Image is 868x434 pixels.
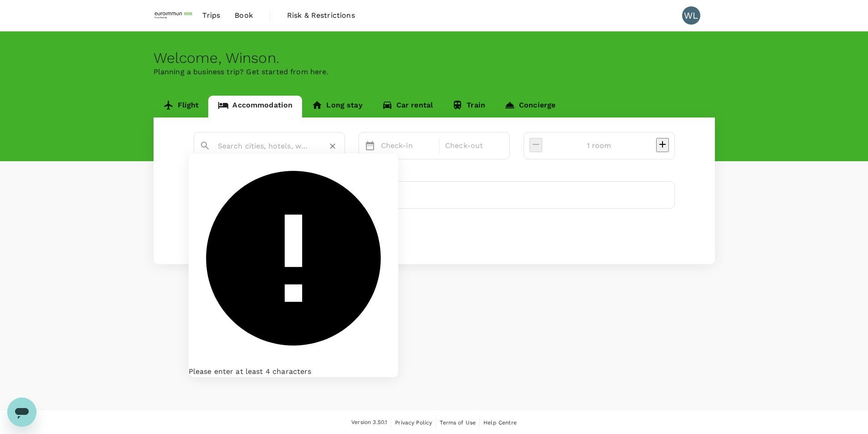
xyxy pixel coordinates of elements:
p: Check-out [445,140,498,151]
a: Long stay [302,96,372,117]
a: Accommodation [208,96,302,117]
button: decrease [529,138,542,152]
div: Travellers [194,167,675,178]
a: Car rental [372,96,443,117]
a: Flight [154,96,209,117]
span: Terms of Use [440,419,476,426]
span: Please enter at least 4 characters [189,367,312,376]
img: EUROIMMUN (South East Asia) Pte. Ltd. [154,5,195,26]
div: Welcome , Winson . [154,50,715,66]
a: Help Centre [483,418,517,428]
p: Planning a business trip? Get started from here. [154,66,715,77]
a: Terms of Use [440,418,476,428]
div: WL [682,6,700,25]
span: Risk & Restrictions [287,10,355,21]
button: Clear [326,140,339,153]
input: Search cities, hotels, work locations [218,139,313,153]
span: Version 3.50.1 [351,418,387,427]
a: Privacy Policy [395,418,432,428]
span: Trips [202,10,220,21]
button: decrease [656,138,669,152]
span: Privacy Policy [395,419,432,426]
a: Concierge [495,96,565,117]
a: Train [442,96,495,117]
span: Book [235,10,253,21]
span: Help Centre [483,419,517,426]
button: Close [338,145,340,147]
p: Check-in [381,140,434,151]
input: Add rooms [550,138,649,153]
iframe: Button to launch messaging window [7,398,36,427]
